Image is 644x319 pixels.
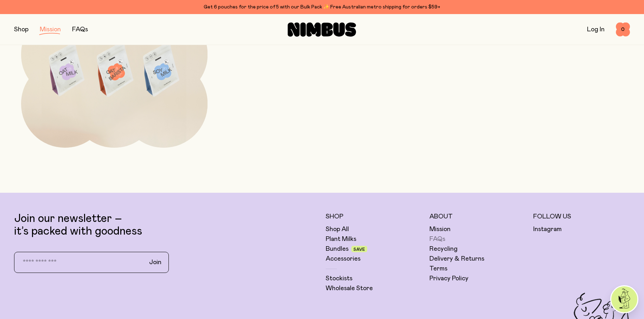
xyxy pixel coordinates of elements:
[326,274,352,283] a: Stockists
[429,274,468,283] a: Privacy Policy
[326,212,422,221] h5: Shop
[149,258,161,267] span: Join
[429,225,451,234] a: Mission
[429,212,526,221] h5: About
[326,245,349,253] a: Bundles
[429,235,445,243] a: FAQs
[40,26,61,33] a: Mission
[326,255,361,263] a: Accessories
[611,286,637,312] img: agent
[429,264,447,273] a: Terms
[616,23,630,37] button: 0
[326,235,356,243] a: Plant Milks
[72,26,88,33] a: FAQs
[587,26,605,33] a: Log In
[326,225,349,234] a: Shop All
[14,3,630,11] div: Get 6 pouches for the price of 5 with our Bulk Pack ✨ Free Australian metro shipping for orders $59+
[353,247,365,251] span: Save
[14,212,319,238] p: Join our newsletter – it’s packed with goodness
[429,255,484,263] a: Delivery & Returns
[533,212,630,221] h5: Follow Us
[533,225,562,234] a: Instagram
[326,284,373,293] a: Wholesale Store
[429,245,458,253] a: Recycling
[144,255,167,270] button: Join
